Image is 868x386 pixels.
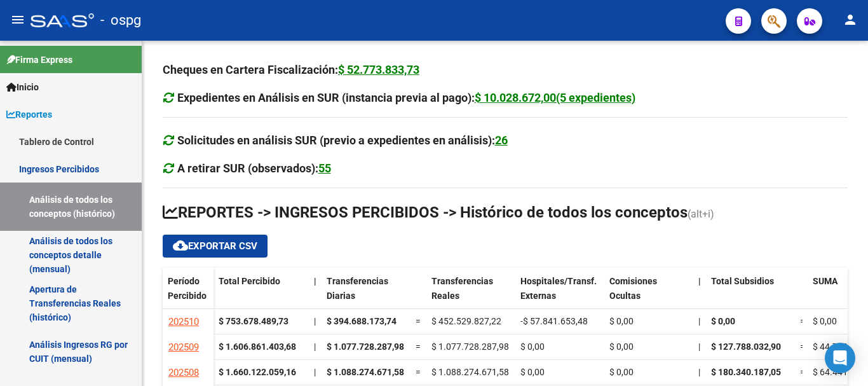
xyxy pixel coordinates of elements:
strong: Solicitudes en análisis SUR (previo a expedientes en análisis): [177,134,508,147]
mat-icon: person [843,12,858,27]
span: $ 1.088.274.671,58 [431,367,509,377]
strong: $ 753.678.489,73 [219,316,288,326]
span: | [698,341,700,352]
span: $ 0,00 [609,341,634,352]
span: | [698,276,701,286]
strong: A retirar SUR (observados): [177,162,331,175]
span: Reportes [6,107,52,121]
datatable-header-cell: Transferencias Reales [426,268,515,321]
strong: Expedientes en Análisis en SUR (instancia previa al pago): [177,91,635,104]
span: Total Subsidios [711,276,774,286]
span: REPORTES -> INGRESOS PERCIBIDOS -> Histórico de todos los conceptos [163,203,688,221]
span: Total Percibido [219,276,280,286]
span: $ 0,00 [609,316,634,326]
span: Transferencias Diarias [327,276,388,301]
span: $ 0,00 [520,367,545,377]
span: Transferencias Reales [431,276,493,301]
span: Período Percibido [168,276,207,301]
span: $ 452.529.827,22 [431,316,501,326]
span: | [314,316,316,326]
span: = [800,367,805,377]
span: | [698,316,700,326]
mat-icon: cloud_download [173,238,188,253]
div: 26 [495,132,508,149]
span: Hospitales/Transf. Externas [520,276,597,301]
strong: Cheques en Cartera Fiscalización: [163,63,419,76]
datatable-header-cell: Transferencias Diarias [322,268,410,321]
datatable-header-cell: Total Percibido [214,268,309,321]
span: Exportar CSV [173,240,257,252]
span: $ 127.788.032,90 [711,341,781,352]
span: $ 0,00 [609,367,634,377]
datatable-header-cell: | [693,268,706,321]
strong: $ 1.660.122.059,16 [219,367,296,377]
span: -$ 57.841.653,48 [520,316,588,326]
div: Open Intercom Messenger [825,343,855,373]
span: $ 1.088.274.671,58 [327,367,404,377]
span: = [800,341,805,352]
span: = [416,367,421,377]
span: = [800,316,805,326]
span: = [416,316,421,326]
span: = [416,341,421,352]
span: $ 1.077.728.287,98 [431,341,509,352]
span: 202508 [168,367,199,378]
div: $ 52.773.833,73 [338,61,419,79]
span: $ 394.688.173,74 [327,316,397,326]
div: 55 [318,160,331,177]
span: $ 180.340.187,05 [711,367,781,377]
span: - ospg [100,6,141,34]
span: $ 0,00 [711,316,735,326]
strong: $ 1.606.861.403,68 [219,341,296,352]
button: Exportar CSV [163,235,268,258]
span: | [314,341,316,352]
span: 202509 [168,341,199,353]
span: (alt+i) [688,208,714,220]
datatable-header-cell: Comisiones Ocultas [604,268,693,321]
datatable-header-cell: Período Percibido [163,268,214,321]
div: $ 10.028.672,00(5 expedientes) [475,89,635,107]
span: 202510 [168,316,199,327]
span: Firma Express [6,53,72,67]
span: | [314,367,316,377]
span: Inicio [6,80,39,94]
mat-icon: menu [10,12,25,27]
span: Comisiones Ocultas [609,276,657,301]
span: SUMA [813,276,837,286]
span: $ 0,00 [813,316,837,326]
datatable-header-cell: | [309,268,322,321]
span: | [314,276,316,286]
span: $ 0,00 [520,341,545,352]
datatable-header-cell: Total Subsidios [706,268,795,321]
span: | [698,367,700,377]
span: $ 1.077.728.287,98 [327,341,404,352]
datatable-header-cell: Hospitales/Transf. Externas [515,268,604,321]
